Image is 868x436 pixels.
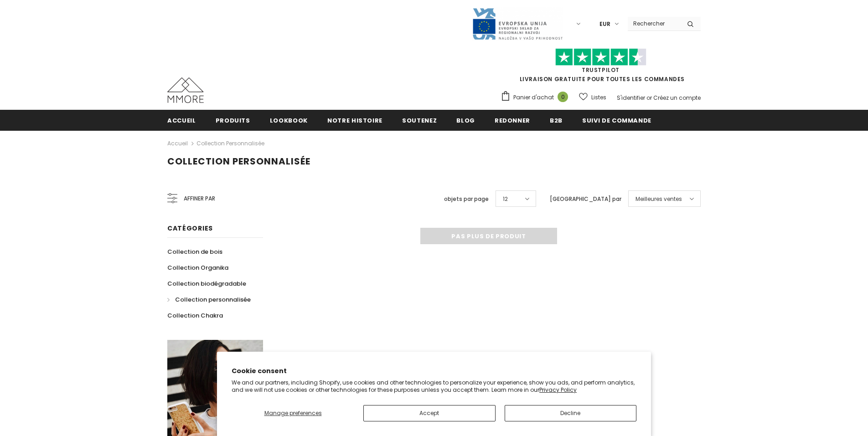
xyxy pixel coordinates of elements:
[582,116,651,125] span: Suivi de commande
[167,224,213,233] span: Catégories
[167,279,246,288] span: Collection biodégradable
[599,20,610,29] span: EUR
[167,77,204,103] img: Cas MMORE
[456,116,475,125] span: Blog
[653,94,701,102] a: Créez un compte
[167,116,196,125] span: Accueil
[513,93,554,102] span: Panier d'achat
[327,110,382,130] a: Notre histoire
[501,52,701,83] span: LIVRAISON GRATUITE POUR TOUTES LES COMMANDES
[167,138,188,149] a: Accueil
[550,110,563,130] a: B2B
[232,379,636,393] p: We and our partners, including Shopify, use cookies and other technologies to personalize your ex...
[402,110,437,130] a: soutenez
[232,366,636,376] h2: Cookie consent
[582,110,651,130] a: Suivi de commande
[167,155,310,168] span: Collection personnalisée
[216,110,250,130] a: Produits
[363,405,496,421] button: Accept
[472,7,563,41] img: Javni Razpis
[327,116,382,125] span: Notre histoire
[167,276,246,292] a: Collection biodégradable
[167,110,196,130] a: Accueil
[635,195,682,204] span: Meilleures ventes
[184,194,215,204] span: Affiner par
[167,247,222,256] span: Collection de bois
[216,116,250,125] span: Produits
[402,116,437,125] span: soutenez
[167,260,228,276] a: Collection Organika
[558,92,568,102] span: 0
[505,405,637,421] button: Decline
[167,244,222,260] a: Collection de bois
[617,94,645,102] a: S'identifier
[196,139,264,147] a: Collection personnalisée
[232,405,354,421] button: Manage preferences
[628,17,680,30] input: Search Site
[579,89,606,105] a: Listes
[582,66,620,74] a: TrustPilot
[550,195,621,204] label: [GEOGRAPHIC_DATA] par
[591,93,606,102] span: Listes
[167,292,251,308] a: Collection personnalisée
[264,409,322,417] span: Manage preferences
[550,116,563,125] span: B2B
[167,263,228,272] span: Collection Organika
[555,48,646,66] img: Faites confiance aux étoiles pilotes
[503,195,508,204] span: 12
[167,308,223,323] a: Collection Chakra
[444,195,489,204] label: objets par page
[270,110,308,130] a: Lookbook
[495,110,530,130] a: Redonner
[175,295,251,304] span: Collection personnalisée
[501,91,573,104] a: Panier d'achat 0
[472,20,563,27] a: Javni Razpis
[495,116,530,125] span: Redonner
[270,116,308,125] span: Lookbook
[539,386,577,394] a: Privacy Policy
[456,110,475,130] a: Blog
[167,311,223,320] span: Collection Chakra
[646,94,652,102] span: or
